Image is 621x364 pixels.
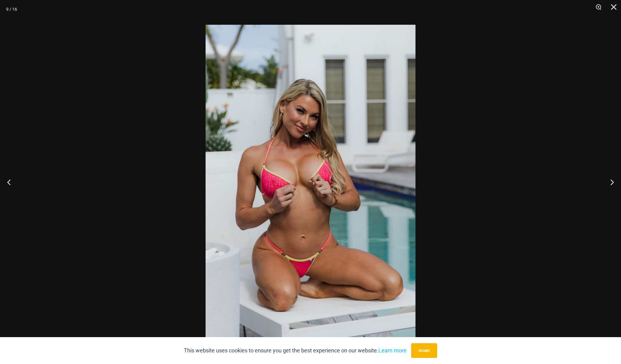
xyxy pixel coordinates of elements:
button: Next [598,167,621,197]
p: This website uses cookies to ensure you get the best experience on our website. [184,346,407,355]
a: Learn more [378,347,407,354]
img: Bubble Mesh Highlight Pink 323 Top 469 Thong 05 [206,25,415,339]
button: Accept [411,343,437,358]
div: 9 / 16 [6,5,17,14]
